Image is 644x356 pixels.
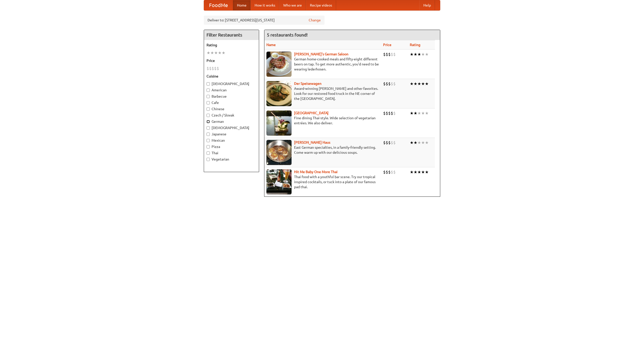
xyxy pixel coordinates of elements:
h4: Filter Restaurants [204,30,259,40]
li: $ [391,169,393,175]
li: ★ [218,50,222,56]
li: ★ [425,110,429,116]
li: $ [214,66,217,71]
li: $ [386,140,388,145]
li: ★ [414,52,417,57]
label: American [207,88,256,93]
li: $ [207,66,209,71]
img: babythai.jpg [266,169,292,194]
li: $ [383,81,386,87]
input: Thai [207,151,210,155]
li: $ [388,169,391,175]
li: $ [386,169,388,175]
input: Pizza [207,145,210,148]
h5: Rating [207,43,256,48]
li: ★ [417,110,421,116]
a: Help [419,0,435,10]
li: $ [393,140,396,145]
input: Barbecue [207,95,210,98]
label: German [207,119,256,124]
h5: Price [207,58,256,63]
li: ★ [414,169,417,175]
a: Price [383,43,391,47]
li: $ [386,81,388,87]
li: $ [393,52,396,57]
a: Hit Me Baby One More Thai [294,170,338,174]
a: Name [266,43,276,47]
p: German home-cooked meals and fifty-eight different beers on tap. To get more authentic, you'd nee... [266,57,379,72]
label: Mexican [207,138,256,143]
li: ★ [417,140,421,145]
input: German [207,120,210,123]
li: $ [383,140,386,145]
a: Home [233,0,251,10]
li: ★ [417,52,421,57]
a: FoodMe [204,0,233,10]
label: Czech / Slovak [207,113,256,118]
li: $ [391,110,393,116]
p: Fine dining Thai-style. Wide selection of vegetarian entrées. We also deliver. [266,115,379,126]
li: ★ [421,52,425,57]
a: [GEOGRAPHIC_DATA] [294,111,329,115]
a: Der Speisewagen [294,82,321,86]
li: $ [393,81,396,87]
p: Thai food with a youthful bar scene. Try our tropical inspired cocktails, or tuck into a plate of... [266,174,379,189]
li: ★ [414,110,417,116]
li: ★ [410,169,414,175]
li: $ [391,52,393,57]
li: $ [383,169,386,175]
input: [DEMOGRAPHIC_DATA] [207,126,210,130]
input: [DEMOGRAPHIC_DATA] [207,82,210,86]
label: [DEMOGRAPHIC_DATA] [207,81,256,86]
a: Recipe videos [306,0,336,10]
li: ★ [207,50,210,56]
li: $ [212,66,214,71]
label: [DEMOGRAPHIC_DATA] [207,125,256,130]
li: ★ [414,81,417,87]
input: American [207,89,210,92]
li: ★ [410,52,414,57]
img: kohlhaus.jpg [266,140,292,165]
li: $ [386,52,388,57]
label: Barbecue [207,94,256,99]
a: [PERSON_NAME]'s German Saloon [294,52,348,56]
input: Mexican [207,139,210,142]
li: ★ [421,81,425,87]
li: ★ [214,50,218,56]
li: $ [383,110,386,116]
li: ★ [414,140,417,145]
input: Japanese [207,133,210,136]
li: $ [391,81,393,87]
label: Japanese [207,132,256,137]
li: $ [388,140,391,145]
a: [PERSON_NAME] Haus [294,140,330,144]
li: ★ [421,110,425,116]
input: Chinese [207,107,210,111]
img: satay.jpg [266,110,292,136]
label: Cafe [207,100,256,105]
a: Rating [410,43,420,47]
li: ★ [421,169,425,175]
li: ★ [425,52,429,57]
h5: Cuisine [207,74,256,79]
li: $ [388,81,391,87]
li: ★ [425,169,429,175]
li: ★ [417,169,421,175]
p: Award-winning [PERSON_NAME] and other favorites. Look for our restored food truck in the NE corne... [266,86,379,101]
li: ★ [425,81,429,87]
input: Czech / Slovak [207,114,210,117]
li: ★ [222,50,225,56]
img: speisewagen.jpg [266,81,292,106]
li: $ [209,66,212,71]
li: ★ [421,140,425,145]
li: ★ [410,81,414,87]
label: Chinese [207,106,256,111]
li: $ [383,52,386,57]
li: ★ [417,81,421,87]
li: $ [393,110,396,116]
